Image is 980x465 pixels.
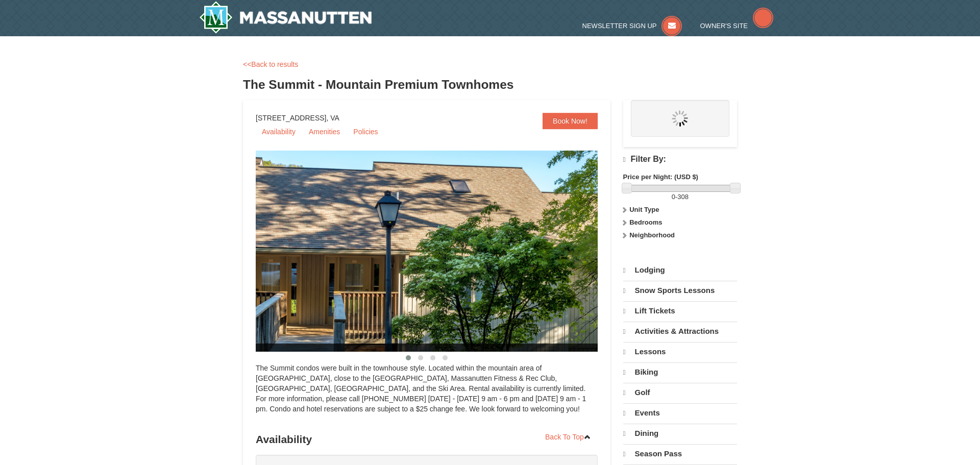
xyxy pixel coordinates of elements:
a: Policies [347,124,384,139]
a: Dining [623,424,737,443]
strong: Price per Night: (USD $) [623,173,698,181]
h4: Filter By: [623,155,737,164]
a: Book Now! [543,113,598,129]
strong: Unit Type [629,206,659,213]
a: Activities & Attractions [623,322,737,341]
img: Massanutten Resort Logo [199,1,372,34]
span: 0 [672,193,675,201]
a: Lodging [623,261,737,280]
h3: The Summit - Mountain Premium Townhomes [243,75,737,95]
strong: Bedrooms [629,218,662,226]
a: Back To Top [538,429,598,445]
a: Season Pass [623,444,737,463]
strong: Neighborhood [629,231,675,239]
a: Newsletter Sign Up [582,22,682,30]
a: Golf [623,383,737,402]
a: Massanutten Resort [199,1,372,34]
div: The Summit condos were built in the townhouse style. Located within the mountain area of [GEOGRAP... [256,363,598,424]
span: Owner's Site [700,22,748,30]
span: 308 [677,193,689,201]
label: - [623,192,737,202]
span: Newsletter Sign Up [582,22,657,30]
a: Owner's Site [700,22,774,30]
a: Snow Sports Lessons [623,281,737,300]
h3: Availability [256,429,598,450]
img: wait.gif [672,110,688,127]
a: Biking [623,362,737,382]
img: 19219034-1-0eee7e00.jpg [256,151,623,352]
a: Amenities [303,124,346,139]
a: <<Back to results [243,60,298,68]
a: Events [623,403,737,423]
a: Lessons [623,342,737,361]
a: Lift Tickets [623,301,737,321]
a: Availability [256,124,302,139]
